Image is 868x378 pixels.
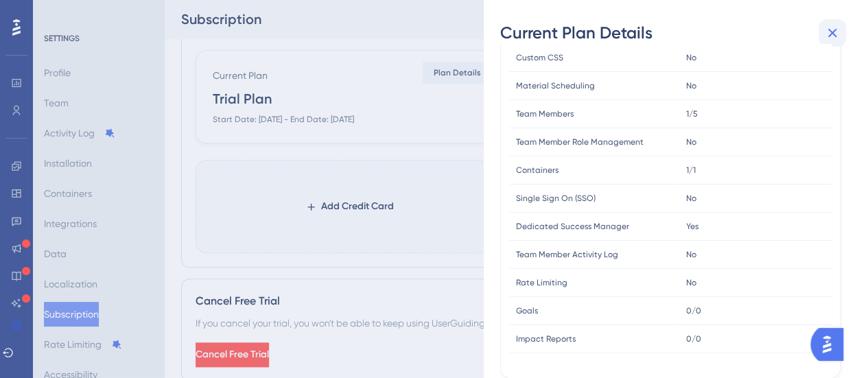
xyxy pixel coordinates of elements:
span: Team Member Role Management [516,137,644,147]
span: Material Scheduling [516,80,595,91]
span: No [686,52,696,63]
span: 1/1 [686,165,696,176]
span: Dedicated Success Manager [516,221,629,232]
span: Containers [516,165,559,176]
span: Team Members [516,108,574,119]
span: Custom CSS [516,52,563,63]
span: 1/5 [686,108,698,119]
iframe: UserGuiding AI Assistant Launcher [810,324,852,365]
span: No [686,137,696,147]
div: Current Plan Details [500,22,852,44]
span: Team Member Activity Log [516,249,618,260]
span: No [686,80,696,91]
span: No [686,277,696,288]
span: Goals [516,305,538,316]
span: No [686,249,696,260]
span: Impact Reports [516,333,576,344]
span: Rate Limiting [516,277,567,288]
span: No [686,193,696,204]
span: Single Sign On (SSO) [516,193,596,204]
span: 0/0 [686,333,701,344]
span: 0/0 [686,305,701,316]
span: Yes [686,221,699,232]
